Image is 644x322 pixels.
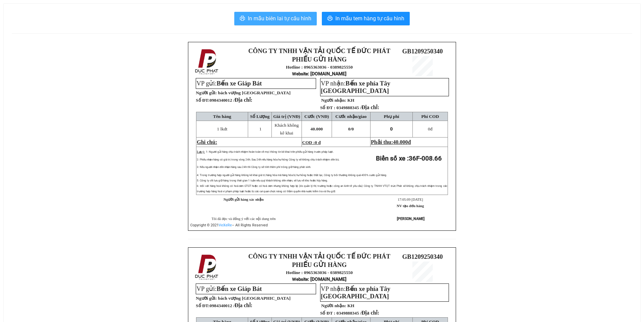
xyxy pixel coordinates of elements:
[197,150,205,153] span: Lưu ý:
[321,285,390,300] span: VP nhận:
[321,80,390,94] span: VP nhận:
[409,155,442,162] span: 36F-008.66
[217,285,262,292] span: Bến xe Giáp Bát
[397,217,425,221] strong: [PERSON_NAME]
[196,296,217,301] strong: Người gửi:
[259,126,262,131] span: 1
[193,253,221,281] img: logo
[219,223,232,227] a: VeXeRe
[223,198,264,201] strong: Người gửi hàng xác nhận
[286,65,353,70] strong: Hotline : 0965363036 - 0389825550
[376,155,442,162] strong: Biển số xe :
[217,126,228,131] span: 1 lkdt
[292,261,347,268] strong: PHIẾU GỬI HÀNG
[398,198,423,201] span: 17:05:09 [DATE]
[347,98,354,103] span: KH
[250,114,270,119] span: Số Lượng
[197,166,311,169] span: 3: Nếu người nhận đến nhận hàng sau 24h thì Công ty sẽ tính thêm phí trông giữ hàng phát sinh.
[218,90,291,95] span: bách vượng [GEOGRAPHIC_DATA]
[212,217,276,221] span: Tôi đã đọc và đồng ý với các nội dung trên
[248,47,390,54] strong: CÔNG TY TNHH VẬN TẢI QUỐC TẾ ĐỨC PHÁT
[196,303,252,308] strong: Số ĐT:
[320,311,335,316] strong: Số ĐT :
[428,126,430,131] span: 0
[393,139,408,145] span: 40.000
[421,114,439,119] span: Phí COD
[371,139,411,145] span: Phải thu:
[234,12,317,25] button: printerIn mẫu biên lai tự cấu hình
[292,71,308,76] span: Website
[352,126,354,131] span: 0
[292,277,308,282] span: Website
[347,303,354,308] span: KH
[196,285,262,292] span: VP gửi:
[210,303,253,308] span: 0984340012 /
[361,104,379,110] span: Địa chỉ:
[235,97,253,103] span: Địa chỉ:
[321,303,346,308] strong: Người nhận:
[321,285,390,300] span: Bến xe phía Tây [GEOGRAPHIC_DATA]
[428,126,432,131] span: đ
[197,179,328,182] span: 5: Công ty chỉ lưu giữ hàng trong thời gian 1 tuần nếu quý khách không đến nhận, sẽ lưu về kho ho...
[335,14,404,23] span: In mẫu tem hàng tự cấu hình
[218,296,291,301] span: bách vượng [GEOGRAPHIC_DATA]
[408,139,411,145] span: đ
[248,253,390,260] strong: CÔNG TY TNHH VẬN TẢI QUỐC TẾ ĐỨC PHÁT
[397,204,424,208] strong: NV tạo đơn hàng
[292,71,347,76] strong: : [DOMAIN_NAME]
[197,158,339,161] span: 2: Phiếu nhận hàng có giá trị trong vòng 24h. Sau 24h nếu hàng hóa hư hỏng Công ty sẽ không chịu ...
[286,270,353,275] strong: Hotline : 0965363036 - 0389825550
[302,140,321,145] span: COD :
[190,223,268,227] span: Copyright © 2021 – All Rights Reserved
[210,98,253,103] span: 0984340012 /
[315,140,320,145] span: 0 đ
[321,98,346,103] strong: Người nhận:
[402,48,443,55] span: GB1209250340
[335,114,367,119] span: Cước nhận/giao
[320,105,335,110] strong: Số ĐT :
[213,114,231,119] span: Tên hàng
[197,139,217,145] span: Ghi chú:
[361,310,379,316] span: Địa chỉ:
[197,174,387,177] span: 4: Trong trường hợp người gửi hàng không kê khai giá trị hàng hóa mà hàng hóa bị hư hỏng hoặc thấ...
[336,105,379,110] span: 0349888345 /
[402,253,443,260] span: GB1209250340
[310,126,323,131] span: 40.000
[390,126,393,131] span: 0
[304,114,329,119] span: Cước (VNĐ)
[248,14,311,23] span: In mẫu biên lai tự cấu hình
[206,150,334,153] span: 1: Người gửi hàng chịu trách nhiệm hoàn toàn về mọi thông tin kê khai trên phiếu gửi hàng trước p...
[384,114,399,119] span: Phụ phí
[193,48,221,76] img: logo
[217,80,262,87] span: Bến xe Giáp Bát
[321,80,390,94] span: Bến xe phía Tây [GEOGRAPHIC_DATA]
[275,123,299,135] span: Khách không kê khai
[292,56,347,63] strong: PHIẾU GỬI HÀNG
[240,16,245,22] span: printer
[292,276,347,282] strong: : [DOMAIN_NAME]
[322,12,410,25] button: printerIn mẫu tem hàng tự cấu hình
[196,90,217,95] strong: Người gửi:
[197,184,447,193] span: 6: Đối với hàng hoá không có hoá đơn GTGT hoặc có hoá đơn nhưng không hợp lệ (do quản lý thị trườ...
[327,16,333,22] span: printer
[196,98,252,103] strong: Số ĐT:
[336,311,379,316] span: 0349888345 /
[235,302,253,308] span: Địa chỉ:
[196,80,262,87] span: VP gửi:
[348,126,354,131] span: 0/
[273,114,300,119] span: Giá trị (VNĐ)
